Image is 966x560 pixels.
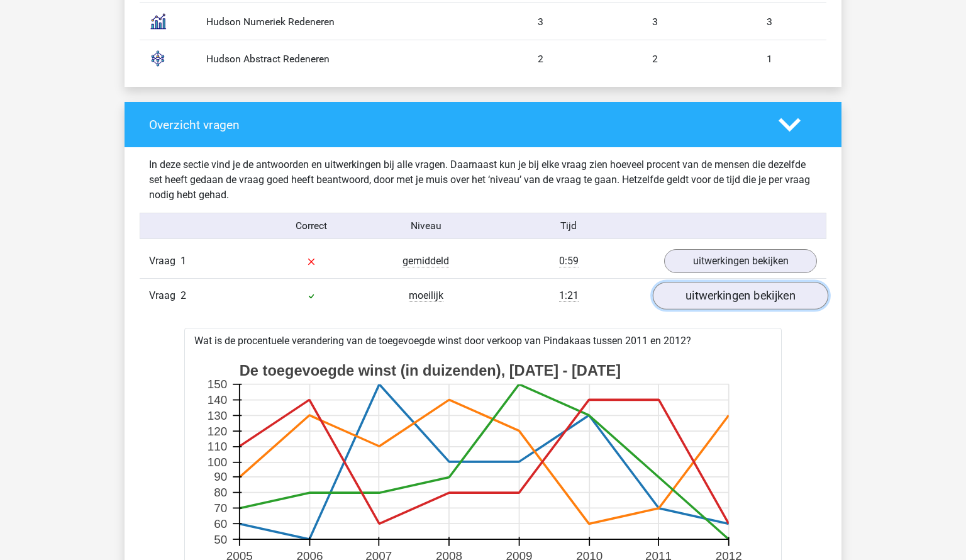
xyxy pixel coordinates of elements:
[180,289,186,301] span: 2
[409,289,443,302] span: moeilijk
[559,255,579,267] span: 0:59
[664,249,817,273] a: uitwerkingen bekijken
[712,52,826,67] div: 1
[483,52,597,67] div: 2
[208,456,228,469] text: 100
[240,362,621,379] text: De toegevoegde winst (in duizenden), [DATE] - [DATE]
[208,393,228,406] text: 140
[149,254,180,269] span: Vraag
[208,378,228,391] text: 150
[149,118,760,132] h4: Overzicht vragen
[149,288,180,303] span: Vraag
[142,6,174,37] img: numerical_reasoning.c2aee8c4b37e.svg
[369,218,483,233] div: Niveau
[214,501,227,515] text: 70
[214,470,227,483] text: 90
[208,409,228,422] text: 130
[712,14,826,30] div: 3
[208,440,228,453] text: 110
[214,517,227,530] text: 60
[214,486,227,499] text: 80
[214,532,227,546] text: 50
[597,14,712,30] div: 3
[653,282,828,310] a: uitwerkingen bekijken
[180,255,186,267] span: 1
[483,218,655,233] div: Tijd
[597,52,712,67] div: 2
[559,289,579,302] span: 1:21
[140,157,826,203] div: In deze sectie vind je de antwoorden en uitwerkingen bij alle vragen. Daarnaast kun je bij elke v...
[197,52,483,67] div: Hudson Abstract Redeneren
[402,255,449,267] span: gemiddeld
[208,425,228,438] text: 120
[142,43,174,74] img: abstract_reasoning.f18e5316f9ef.svg
[255,218,369,233] div: Correct
[483,14,597,30] div: 3
[197,14,483,30] div: Hudson Numeriek Redeneren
